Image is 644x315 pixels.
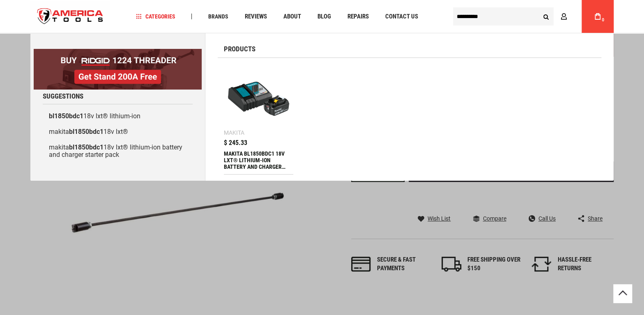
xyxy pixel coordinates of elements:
button: Open LiveChat chat widget [94,11,104,21]
a: MAKITA BL1850BDC1 18V LXT® LITHIUM-ION BATTERY AND CHARGER STARTER PACK, BL1850B, DC18RC (5.0AH) ... [224,64,293,174]
a: makitabl1850bdc118v lxt® lithium-ion battery and charger starter pack [43,140,193,163]
a: makitabl1850bdc118v lxt® [43,124,193,140]
img: America Tools [30,1,110,32]
span: Repairs [347,14,369,20]
a: Categories [132,11,179,22]
a: Reviews [241,11,271,22]
span: Reviews [245,14,267,20]
a: store logo [30,1,110,32]
img: MAKITA BL1850BDC1 18V LXT® LITHIUM-ION BATTERY AND CHARGER STARTER PACK, BL1850B, DC18RC (5.0AH) [228,68,289,129]
a: Blog [314,11,335,22]
span: Contact Us [385,14,418,20]
div: MAKITA BL1850BDC1 18V LXT® LITHIUM-ION BATTERY AND CHARGER STARTER PACK, BL1850B, DC18RC (5.0AH) [224,150,293,170]
a: BOGO: Buy RIDGID® 1224 Threader, Get Stand 200A Free! [34,49,202,55]
a: bl1850bdc118v lxt® lithium-ion [43,108,193,124]
a: Brands [205,11,232,22]
a: Contact Us [382,11,422,22]
div: Makita [224,130,244,136]
b: bl1850bdc1 [69,143,103,151]
a: About [280,11,305,22]
span: $ 245.33 [224,140,247,146]
b: bl1850bdc1 [69,128,103,136]
span: Brands [208,14,228,19]
span: Suggestions [43,93,83,100]
b: bl1850bdc1 [49,112,83,120]
span: Products [224,46,255,53]
span: 0 [602,18,604,22]
span: About [283,14,301,20]
button: Search [538,9,554,24]
img: BOGO: Buy RIDGID® 1224 Threader, Get Stand 200A Free! [34,49,202,90]
p: Chat now [11,12,93,19]
span: Blog [317,14,331,20]
a: Repairs [344,11,373,22]
span: Categories [136,14,175,19]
